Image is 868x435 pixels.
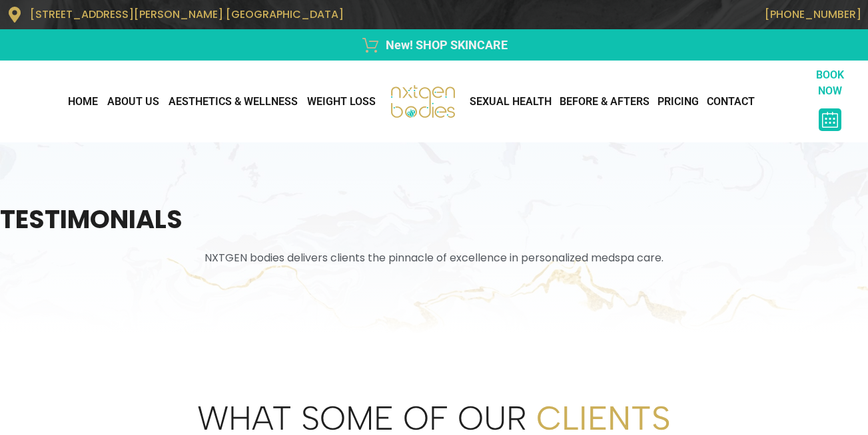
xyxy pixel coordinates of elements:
a: CONTACT [703,88,759,115]
a: AESTHETICS & WELLNESS [164,88,302,115]
a: WEIGHT LOSS [302,88,380,115]
span: New! SHOP SKINCARE [382,36,508,54]
a: Pricing [653,88,703,115]
p: [PHONE_NUMBER] [441,8,862,21]
a: Home [63,88,103,115]
span: [STREET_ADDRESS][PERSON_NAME] [GEOGRAPHIC_DATA] [30,7,344,22]
a: Before & Afters [556,88,653,115]
nav: Menu [7,88,380,115]
p: BOOK NOW [805,67,855,99]
a: About Us [103,88,164,115]
a: New! SHOP SKINCARE [7,36,861,54]
nav: Menu [466,88,805,115]
a: Sexual Health [466,88,556,115]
